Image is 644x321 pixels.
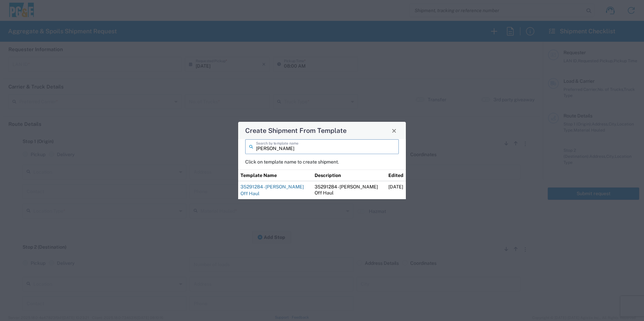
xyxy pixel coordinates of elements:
[238,170,406,199] table: Shipment templates
[312,170,386,181] th: Description
[240,184,304,196] a: 35291284 - [PERSON_NAME] Off Haul
[312,181,386,199] td: 35291284 - [PERSON_NAME] Off Haul
[245,126,347,135] h4: Create Shipment From Template
[386,170,406,181] th: Edited
[238,170,312,181] th: Template Name
[389,126,399,135] button: Close
[245,159,399,165] p: Click on template name to create shipment.
[386,181,406,199] td: [DATE]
